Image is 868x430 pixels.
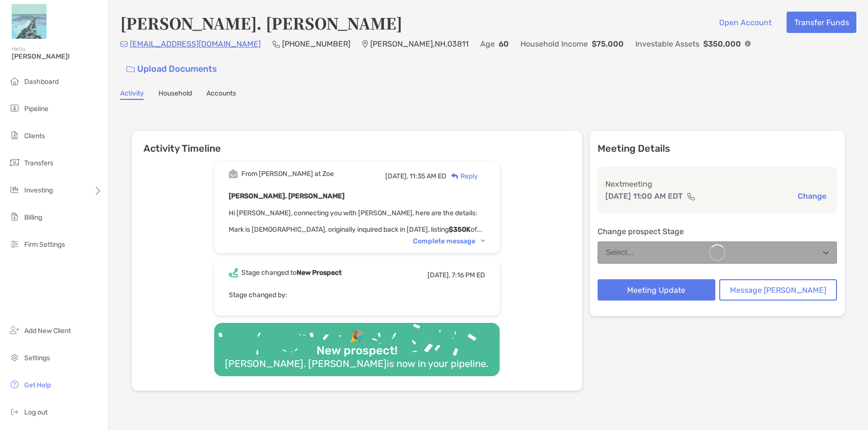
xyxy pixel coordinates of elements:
h6: Activity Timeline [132,131,582,154]
img: Reply icon [451,173,458,179]
span: 7:16 PM ED [452,271,485,279]
p: [EMAIL_ADDRESS][DOMAIN_NAME] [130,38,261,50]
img: Event icon [229,169,238,178]
span: [DATE], [385,172,408,180]
img: dashboard icon [9,75,20,87]
span: Add New Client [24,327,71,335]
a: Accounts [206,89,236,100]
p: Investable Assets [635,38,699,50]
img: Email Icon [120,41,128,47]
img: Location Icon [362,40,368,48]
img: logout icon [9,406,20,417]
img: Confetti [214,323,500,368]
span: Billing [24,213,42,222]
button: Open Account [711,12,779,33]
strong: $350K [449,225,471,234]
span: Clients [24,132,45,140]
img: settings icon [9,351,20,363]
div: 🎉 [346,330,368,344]
span: Log out [24,408,47,416]
img: pipeline icon [9,102,20,114]
div: [PERSON_NAME]. [PERSON_NAME] is now in your pipeline. [221,358,492,369]
h4: [PERSON_NAME]. [PERSON_NAME] [120,12,402,34]
span: Hi [PERSON_NAME], connecting you with [PERSON_NAME], here are the details: Mark is [DEMOGRAPHIC_D... [229,209,482,234]
span: Investing [24,186,53,194]
div: From [PERSON_NAME] at Zoe [241,170,334,178]
button: Transfer Funds [787,12,856,33]
span: Pipeline [24,105,48,113]
a: Household [158,89,192,100]
p: [DATE] 11:00 AM EDT [605,190,683,202]
button: Meeting Update [598,279,715,301]
p: $350,000 [703,38,741,50]
div: New prospect! [313,344,401,358]
p: Next meeting [605,178,829,190]
b: [PERSON_NAME]. [PERSON_NAME] [229,192,345,200]
img: billing icon [9,211,20,223]
button: Change [795,191,829,201]
span: [DATE], [427,271,450,279]
img: Chevron icon [481,239,485,242]
p: [PERSON_NAME] , NH , 03811 [370,38,469,50]
img: Info Icon [745,41,751,47]
img: add_new_client icon [9,324,20,336]
span: Settings [24,354,50,362]
img: Zoe Logo [12,4,47,39]
span: Dashboard [24,78,59,86]
img: investing icon [9,184,20,195]
p: Household Income [521,38,588,50]
img: button icon [126,66,135,73]
img: Event icon [229,268,238,277]
div: Stage changed to [241,269,342,277]
p: Change prospect Stage [598,225,837,238]
span: Get Help [24,381,51,389]
div: Complete message [413,237,485,245]
img: Phone Icon [272,40,280,48]
img: clients icon [9,129,20,141]
img: communication type [687,192,695,200]
p: Meeting Details [598,143,837,155]
span: Firm Settings [24,240,65,249]
span: [PERSON_NAME]! [12,52,102,61]
div: Reply [446,171,478,181]
span: Transfers [24,159,53,167]
a: Upload Documents [120,59,223,80]
img: get-help icon [9,379,20,390]
button: Message [PERSON_NAME] [719,279,837,301]
span: 11:35 AM ED [410,172,446,180]
b: New Prospect [297,269,342,277]
p: $75,000 [592,38,624,50]
img: firm-settings icon [9,238,20,250]
p: Age [480,38,495,50]
p: Stage changed by: [229,289,485,301]
p: [PHONE_NUMBER] [282,38,350,50]
img: transfers icon [9,157,20,168]
a: Activity [120,89,144,100]
p: 60 [499,38,509,50]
